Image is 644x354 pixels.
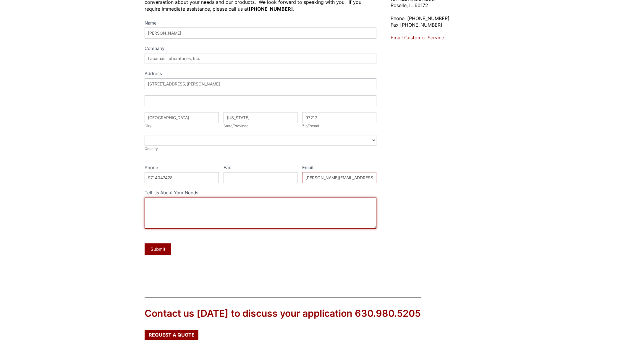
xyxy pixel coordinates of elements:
label: Name [145,19,376,28]
label: Email [302,164,376,172]
div: Country [145,146,376,152]
p: Phone: [PHONE_NUMBER] Fax [PHONE_NUMBER] [391,15,499,28]
div: Contact us [DATE] to discuss your application 630.980.5205 [145,307,421,320]
label: Fax [224,164,298,172]
label: Tell Us About Your Needs [145,189,376,198]
a: Email Customer Service [391,35,444,41]
div: City [145,123,219,129]
div: Address [145,70,376,78]
button: Submit [145,243,171,255]
span: Request a Quote [149,332,195,337]
strong: [PHONE_NUMBER] [249,6,293,12]
div: Zip/Postal [302,123,376,129]
a: Request a Quote [145,330,198,340]
div: State/Province [224,123,298,129]
label: Company [145,45,376,53]
label: Phone [145,164,219,172]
